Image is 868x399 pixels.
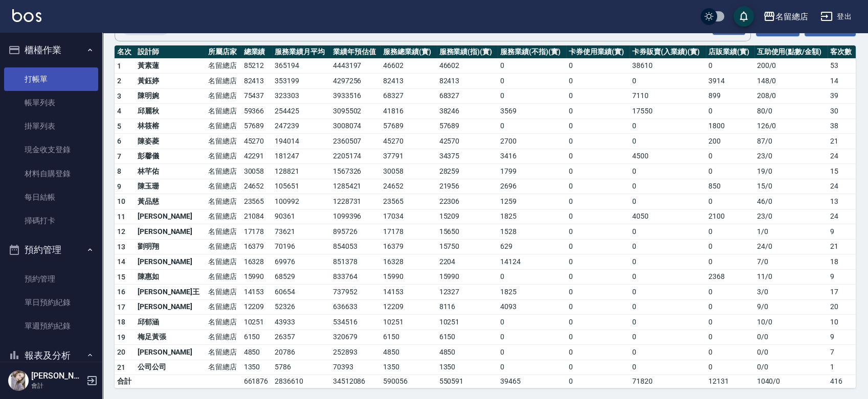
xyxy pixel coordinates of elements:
[330,104,381,119] td: 3095502
[630,194,706,209] td: 0
[206,149,241,164] td: 名留總店
[135,134,206,149] td: 陳姿菱
[437,269,498,285] td: 15990
[828,104,856,119] td: 30
[498,119,566,134] td: 0
[437,134,498,149] td: 42570
[272,209,330,224] td: 90361
[630,224,706,240] td: 0
[816,7,856,26] button: 登出
[566,330,630,345] td: 0
[135,149,206,164] td: 彭馨儀
[630,74,706,89] td: 0
[566,239,630,254] td: 0
[437,209,498,224] td: 15209
[330,194,381,209] td: 1228731
[206,45,241,59] th: 所屬店家
[330,134,381,149] td: 2360507
[135,164,206,179] td: 林芊佑
[437,330,498,345] td: 6150
[566,179,630,194] td: 0
[4,209,98,232] a: 掃碼打卡
[630,315,706,330] td: 0
[4,237,98,263] button: 預約管理
[117,363,126,371] span: 21
[437,45,498,59] th: 服務業績(指)(實)
[437,149,498,164] td: 34375
[381,164,436,179] td: 30058
[272,88,330,104] td: 323303
[272,164,330,179] td: 128821
[241,45,273,59] th: 總業績
[498,149,566,164] td: 3416
[117,227,126,236] span: 12
[330,88,381,104] td: 3933516
[498,179,566,194] td: 2696
[330,330,381,345] td: 320679
[241,224,273,240] td: 17178
[272,149,330,164] td: 181247
[498,104,566,119] td: 3569
[706,209,754,224] td: 2100
[241,269,273,285] td: 15990
[754,194,828,209] td: 46 / 0
[135,224,206,240] td: [PERSON_NAME]
[828,254,856,270] td: 18
[706,149,754,164] td: 0
[330,285,381,300] td: 737952
[117,182,121,191] span: 9
[4,291,98,314] a: 單日預約紀錄
[775,10,808,23] div: 名留總店
[4,185,98,209] a: 每日結帳
[706,58,754,74] td: 0
[566,224,630,240] td: 0
[381,149,436,164] td: 37791
[241,209,273,224] td: 21084
[437,254,498,270] td: 2204
[498,224,566,240] td: 1528
[117,273,126,281] span: 15
[566,104,630,119] td: 0
[272,119,330,134] td: 247239
[754,239,828,254] td: 24 / 0
[241,299,273,315] td: 12209
[437,74,498,89] td: 82413
[31,381,83,390] p: 會計
[272,239,330,254] td: 70196
[630,269,706,285] td: 0
[4,314,98,338] a: 單週預約紀錄
[206,315,241,330] td: 名留總店
[754,88,828,104] td: 208 / 0
[272,58,330,74] td: 365194
[706,224,754,240] td: 0
[272,45,330,59] th: 服務業績月平均
[566,299,630,315] td: 0
[754,299,828,315] td: 9 / 0
[330,239,381,254] td: 854053
[828,269,856,285] td: 9
[117,107,121,115] span: 4
[754,134,828,149] td: 87 / 0
[437,179,498,194] td: 21956
[566,269,630,285] td: 0
[330,315,381,330] td: 534516
[206,209,241,224] td: 名留總店
[706,254,754,270] td: 0
[706,45,754,59] th: 店販業績(實)
[117,243,126,251] span: 13
[381,74,436,89] td: 82413
[381,58,436,74] td: 46602
[117,288,126,296] span: 16
[117,122,121,130] span: 5
[206,330,241,345] td: 名留總店
[135,299,206,315] td: [PERSON_NAME]
[828,74,856,89] td: 14
[4,162,98,185] a: 材料自購登錄
[330,119,381,134] td: 3008074
[4,37,98,63] button: 櫃檯作業
[241,179,273,194] td: 24652
[566,88,630,104] td: 0
[381,104,436,119] td: 41816
[828,179,856,194] td: 24
[828,299,856,315] td: 20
